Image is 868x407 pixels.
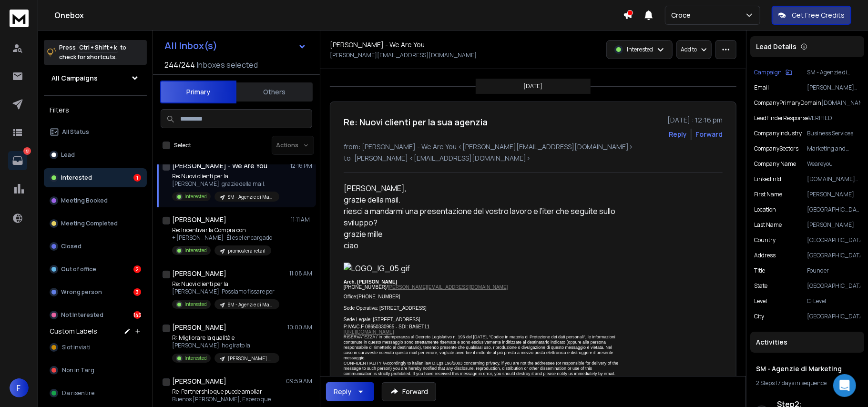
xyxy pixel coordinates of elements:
p: 10:00 AM [287,324,312,331]
p: Croce [671,10,694,20]
p: companyIndustry [754,130,802,137]
button: Campaign [754,69,792,76]
button: Non in Target [44,361,147,380]
a: [URL][DOMAIN_NAME] [344,329,394,335]
p: SM - Agenzie di Marketing [807,69,860,76]
button: Closed [44,237,147,256]
span: [PHONE_NUMBER] [344,285,387,290]
button: Wrong person3 [44,283,147,302]
div: riesci a mandarmi una presentazione del vostro lavoro e l’iter che seguite sullo sviluppo? [344,205,622,228]
p: Re: Incentivar la Compra con [172,226,272,234]
div: 1 [133,174,141,182]
span: Arch. [PERSON_NAME] [344,279,397,285]
p: Campaign [754,69,782,76]
h1: Onebox [54,10,623,21]
button: Meeting Booked [44,191,147,210]
span: 244 / 244 [164,59,195,71]
p: Interested [184,355,207,362]
h3: Inboxes selected [197,59,258,71]
p: Add to [681,46,697,53]
p: [DOMAIN_NAME] [821,99,860,107]
button: All Campaigns [44,69,147,88]
p: Founder [807,267,860,275]
h1: SM - Agenzie di Marketing [756,364,858,374]
button: Primary [160,81,236,103]
p: location [754,206,776,214]
img: logo [10,10,29,27]
p: + [PERSON_NAME] Él es el encargado [172,234,272,242]
p: 11:11 AM [291,216,312,224]
div: Activities [750,332,864,353]
button: Lead [44,145,147,164]
div: | [756,379,858,387]
p: [GEOGRAPHIC_DATA] [807,236,860,244]
div: grazie mille [344,228,622,240]
p: [GEOGRAPHIC_DATA], [GEOGRAPHIC_DATA], [GEOGRAPHIC_DATA] [807,206,860,214]
p: [PERSON_NAME][EMAIL_ADDRESS][DOMAIN_NAME] [807,84,860,92]
span: 2 Steps [756,379,775,387]
p: Interested [184,301,207,308]
p: Re: Nuovi clienti per la [172,280,279,288]
p: All Status [62,128,89,136]
p: First Name [754,191,782,198]
p: title [754,267,765,275]
p: Meeting Completed [61,220,118,227]
p: state [754,282,767,290]
p: Interested [627,46,653,53]
p: Interested [61,174,92,182]
p: Get Free Credits [792,10,845,20]
p: promosfera retail [228,247,266,254]
p: Lead [61,151,75,159]
h3: Custom Labels [50,326,97,336]
span: Sede Legale: [STREET_ADDRESS] [344,317,420,322]
div: Reply [334,387,351,397]
div: 3 [133,288,141,296]
button: Others [236,81,313,102]
p: SM - Agenzie di Marketing [228,301,274,308]
span: F [10,378,29,397]
p: 09:59 AM [286,377,312,385]
h1: [PERSON_NAME] [172,376,226,386]
h3: Filters [44,103,147,117]
p: from: [PERSON_NAME] - We Are You <[PERSON_NAME][EMAIL_ADDRESS][DOMAIN_NAME]> [344,142,723,152]
p: [GEOGRAPHIC_DATA] [807,252,860,259]
div: grazie della mail. [344,194,622,205]
button: Forward [382,382,436,401]
p: C-Level [807,297,860,305]
button: Out of office2 [44,260,147,279]
button: Slot inviati [44,338,147,357]
p: Out of office [61,265,96,273]
p: [PERSON_NAME], Possiamo fissare per [172,288,279,295]
button: Interested1 [44,168,147,187]
span: Non in Target [62,366,100,374]
p: RISERVATEZZA / In ottemperanza al Decreto Legislativo n. 196 del [DATE], "Codice in materia di Pr... [344,335,622,361]
p: Email [754,84,769,92]
p: [GEOGRAPHIC_DATA] [807,282,860,290]
p: CONFIDENTIALITY /Accordingly to italian law D.Lgs.196/2003 concerning privacy, if you are not the... [344,361,622,376]
p: 151 [23,147,31,155]
button: Da risentire [44,384,147,403]
p: Closed [61,243,82,250]
p: Re: Nuovi clienti per la [172,173,279,180]
p: address [754,252,776,259]
p: companyPrimaryDomain [754,99,821,107]
p: Business Services [807,130,860,137]
p: Meeting Booked [61,197,108,204]
p: 11:08 AM [289,270,312,277]
p: linkedinId [754,175,781,183]
span: [PHONE_NUMBER] [357,294,400,299]
span: Slot inviati [62,344,91,351]
p: leadFinderResponse [754,114,808,122]
p: [DATE] : 12:16 pm [667,115,723,125]
button: All Inbox(s) [157,36,314,55]
h1: All Inbox(s) [164,41,217,51]
p: Marketing and Advertising [807,145,860,153]
button: Reply [326,382,374,401]
div: 2 [133,265,141,273]
p: to: [PERSON_NAME] <[EMAIL_ADDRESS][DOMAIN_NAME]> [344,153,723,163]
p: Company Name [754,160,796,168]
p: Interested [184,247,207,254]
label: Select [174,142,191,149]
a: 151 [8,151,27,170]
button: All Status [44,122,147,142]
